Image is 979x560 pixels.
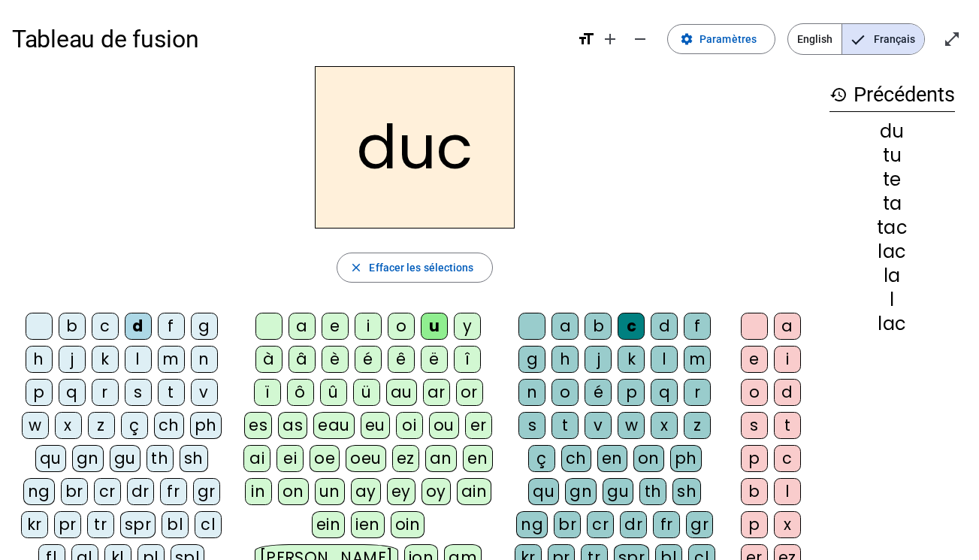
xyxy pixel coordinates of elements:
div: spr [120,511,156,538]
div: w [618,412,645,439]
div: ï [254,379,281,406]
div: s [741,412,768,439]
div: n [518,379,545,406]
div: gn [565,478,597,505]
div: o [741,379,768,406]
div: i [774,346,801,373]
div: l [651,346,678,373]
div: th [147,445,174,472]
div: e [741,346,768,373]
button: Paramètres [667,24,775,54]
div: tr [87,511,114,538]
button: Entrer en plein écran [937,24,967,54]
div: ê [388,346,415,373]
div: o [551,379,579,406]
div: é [585,379,612,406]
div: q [651,379,678,406]
div: ç [528,445,555,472]
div: è [322,346,349,373]
div: z [88,412,115,439]
div: c [618,313,645,340]
span: Français [842,24,924,54]
div: h [551,346,579,373]
span: Effacer les sélections [369,259,473,277]
div: p [618,379,645,406]
div: l [774,478,801,505]
div: k [618,346,645,373]
mat-icon: history [829,86,848,104]
div: p [741,445,768,472]
div: c [774,445,801,472]
div: s [518,412,545,439]
div: ô [287,379,314,406]
div: m [684,346,711,373]
div: a [551,313,579,340]
div: b [59,313,86,340]
mat-button-toggle-group: Language selection [787,23,925,55]
div: cr [94,478,121,505]
mat-icon: open_in_full [943,30,961,48]
div: oe [310,445,340,472]
div: gr [686,511,713,538]
div: û [320,379,347,406]
div: au [386,379,417,406]
div: sh [180,445,208,472]
div: er [465,412,492,439]
div: fr [653,511,680,538]
div: e [322,313,349,340]
div: br [554,511,581,538]
div: ta [829,195,955,213]
div: x [55,412,82,439]
div: ph [670,445,702,472]
div: ey [387,478,415,505]
span: English [788,24,842,54]
div: gu [110,445,141,472]
div: oy [422,478,451,505]
div: br [61,478,88,505]
div: oin [391,511,425,538]
div: d [651,313,678,340]
div: as [278,412,307,439]
div: c [92,313,119,340]
button: Diminuer la taille de la police [625,24,655,54]
div: à [255,346,283,373]
div: d [125,313,152,340]
div: ch [561,445,591,472]
div: l [125,346,152,373]
div: du [829,123,955,141]
div: f [158,313,185,340]
div: gr [193,478,220,505]
div: ou [429,412,459,439]
div: on [278,478,309,505]
div: gu [603,478,633,505]
div: i [355,313,382,340]
div: es [244,412,272,439]
button: Effacer les sélections [337,253,492,283]
div: o [388,313,415,340]
div: in [245,478,272,505]
div: on [633,445,664,472]
h3: Précédents [829,78,955,112]
mat-icon: remove [631,30,649,48]
div: dr [127,478,154,505]
div: an [425,445,457,472]
mat-icon: close [349,261,363,274]
div: en [597,445,627,472]
div: tu [829,147,955,165]
div: â [289,346,316,373]
div: la [829,267,955,285]
div: dr [620,511,647,538]
div: é [355,346,382,373]
div: ez [392,445,419,472]
div: eau [313,412,355,439]
div: m [158,346,185,373]
div: te [829,171,955,189]
div: qu [528,478,559,505]
div: lac [829,243,955,261]
div: tac [829,219,955,237]
div: p [741,511,768,538]
div: sh [672,478,701,505]
div: r [684,379,711,406]
div: w [22,412,49,439]
div: ei [276,445,304,472]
